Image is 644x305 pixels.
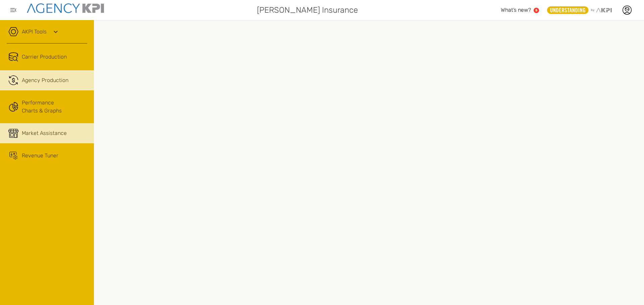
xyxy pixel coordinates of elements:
[22,152,58,160] span: Revenue Tuner
[501,7,531,13] span: What’s new?
[22,76,68,84] span: Agency Production
[257,4,358,16] span: [PERSON_NAME] Insurance
[27,3,104,13] img: agencykpi-logo-550x69-2d9e3fa8.png
[22,53,67,61] span: Carrier Production
[22,129,67,137] span: Market Assistance
[535,8,537,12] text: 5
[534,8,539,13] a: 5
[22,28,47,36] a: AKPI Tools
